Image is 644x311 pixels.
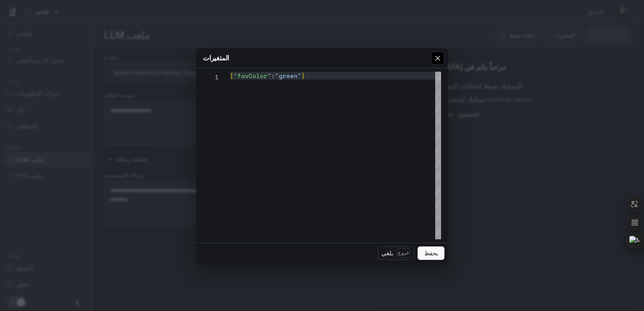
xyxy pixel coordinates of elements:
[301,71,305,80] font: }
[203,54,229,62] font: المتغيرات
[418,246,444,260] button: يحفظ
[382,249,393,257] font: يلغي
[275,71,301,80] font: "green"
[271,71,275,80] font: :
[234,71,271,80] font: "favColor"
[215,73,219,81] font: 1
[230,71,234,80] font: {
[398,250,409,256] font: خروج
[378,246,414,260] button: يلغيخروج
[424,249,438,257] font: يحفظ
